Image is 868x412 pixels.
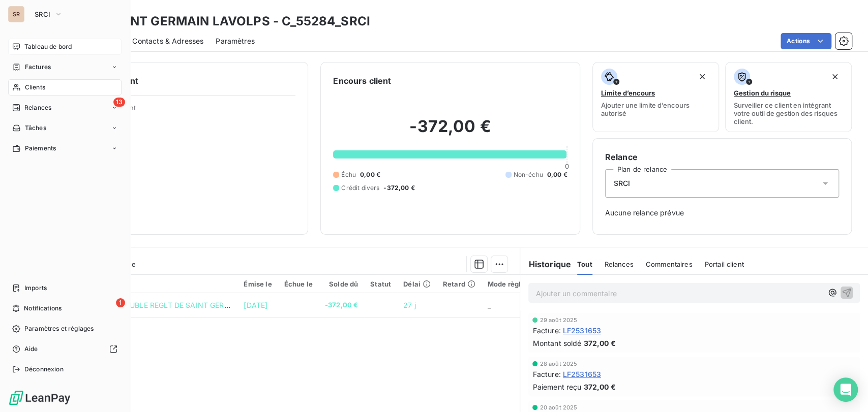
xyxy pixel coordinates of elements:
span: Paiement reçu [532,382,581,392]
span: -372,00 € [383,183,414,193]
span: -372,00 € [325,300,358,310]
span: SRCI [614,178,631,188]
span: Aucune relance prévue [605,208,839,218]
span: Commentaires [646,260,693,268]
span: Imports [24,283,47,293]
h6: Historique [520,258,571,270]
h6: Encours client [333,75,391,87]
span: Contacts & Adresses [132,36,203,46]
span: Notifications [24,304,62,313]
span: Ajouter une limite d’encours autorisé [601,101,710,117]
span: Gestion du risque [734,89,791,97]
span: Facture : [532,369,560,379]
span: Relances [24,103,51,112]
span: Paramètres [216,36,255,46]
span: 13 [113,98,125,107]
a: Aide [8,341,122,357]
h6: Informations client [62,75,295,87]
span: Relances [605,260,634,268]
span: Aide [24,344,38,354]
div: Émise le [244,280,272,288]
div: Open Intercom Messenger [833,377,858,402]
span: Limite d’encours [601,89,655,97]
span: 29 août 2025 [540,317,577,323]
span: LF2531653 [563,325,601,336]
span: 20 août 2025 [540,404,577,410]
span: Montant soldé [532,338,581,348]
span: 0,00 € [360,170,380,179]
span: SRCI [35,10,50,18]
span: 28 août 2025 [540,361,577,367]
span: 372,00 € [583,382,615,392]
span: [DATE] [244,301,267,309]
span: Non-échu [514,170,543,179]
span: Tâches [25,123,46,133]
span: 372,00 € [583,338,615,348]
button: Actions [781,33,831,49]
span: 0 [565,162,569,170]
span: Surveiller ce client en intégrant votre outil de gestion des risques client. [734,101,843,125]
span: 0,00 € [547,170,567,179]
div: Mode règlement [488,280,542,288]
span: Paiements [25,144,56,153]
span: Paramètres et réglages [24,324,94,333]
span: 1 [116,298,125,307]
div: SR [8,6,24,22]
span: Crédit divers [341,183,379,193]
div: Échue le [284,280,313,288]
h2: -372,00 € [333,116,567,147]
div: Référence [70,279,231,289]
span: Portail client [705,260,744,268]
div: Délai [403,280,431,288]
span: Tableau de bord [24,42,72,51]
span: _ [488,301,491,309]
span: Clients [25,83,45,92]
span: Échu [341,170,356,179]
div: Statut [370,280,391,288]
span: VSEPA 31653 DOUBLE REGLT DE SAINT GERMAIN LAVOLPS [70,301,279,309]
span: LF2531653 [563,369,601,379]
span: Propriétés Client [82,104,295,118]
h6: Relance [605,151,839,163]
button: Gestion du risqueSurveiller ce client en intégrant votre outil de gestion des risques client. [725,62,852,132]
div: Solde dû [325,280,358,288]
div: Retard [443,280,475,288]
span: 27 j [403,301,416,309]
button: Limite d’encoursAjouter une limite d’encours autorisé [592,62,719,132]
span: Facture : [532,325,560,336]
span: Tout [577,260,592,268]
span: Factures [25,62,51,72]
span: Déconnexion [24,365,64,374]
img: Logo LeanPay [8,390,71,406]
h3: DE SAINT GERMAIN LAVOLPS - C_55284_SRCI [89,12,370,30]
